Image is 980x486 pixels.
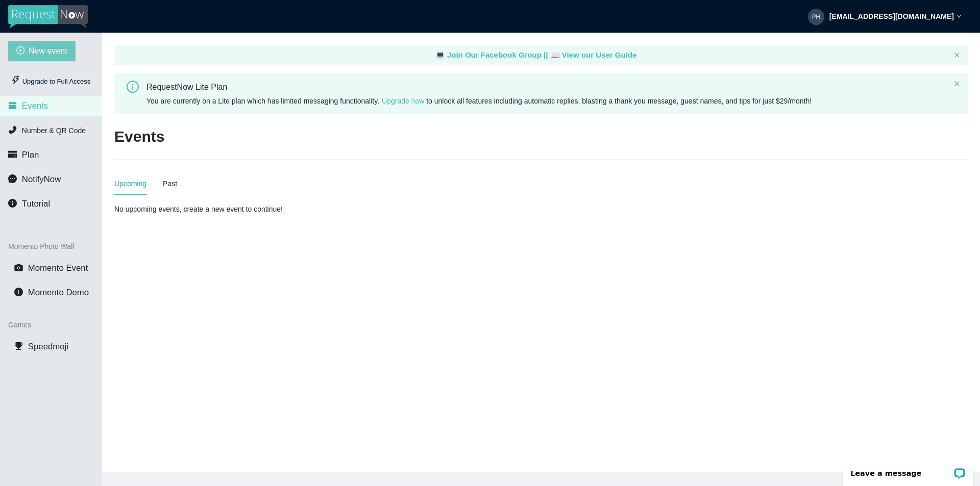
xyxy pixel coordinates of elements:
button: plus-circleNew event [8,41,76,61]
span: credit-card [8,150,17,159]
a: laptop Join Our Facebook Group || [435,50,550,59]
a: Upgrade now [382,97,424,105]
div: Past [163,178,177,189]
span: close [954,81,960,87]
span: You are currently on a Lite plan which has limited messaging functionality. to unlock all feature... [146,97,812,105]
span: info-circle [8,199,17,208]
button: close [954,52,960,59]
a: laptop View our User Guide [550,50,637,59]
span: plus-circle [16,46,24,56]
span: info-circle [127,81,139,93]
strong: [EMAIL_ADDRESS][DOMAIN_NAME] [829,12,954,20]
span: down [957,14,962,19]
span: info-circle [14,288,23,296]
span: thunderbolt [11,75,20,85]
span: NotifyNow [22,174,61,184]
button: close [954,81,960,87]
iframe: LiveChat chat widget [837,454,980,486]
span: Momento Event [28,263,88,273]
span: close [954,52,960,58]
div: RequestNow Lite Plan [146,81,950,93]
span: Events [22,101,48,111]
div: Upgrade to Full Access [8,71,93,92]
span: Plan [22,150,39,160]
span: Speedmoji [28,342,68,351]
span: Momento Demo [28,288,89,297]
h2: Events [114,126,164,147]
img: RequestNow [8,5,88,29]
span: Tutorial [22,199,50,209]
span: New event [29,44,67,57]
span: phone [8,125,17,134]
div: No upcoming events, create a new event to continue! [114,203,394,215]
span: laptop [550,50,560,59]
span: calendar [8,101,17,110]
span: Number & QR Code [22,126,86,135]
span: message [8,174,17,183]
span: camera [14,263,23,272]
span: trophy [14,342,23,350]
div: Upcoming [114,178,146,189]
span: laptop [435,50,445,59]
img: a1413cf3367e12ca5e0a4d271e948ab2 [808,9,824,25]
